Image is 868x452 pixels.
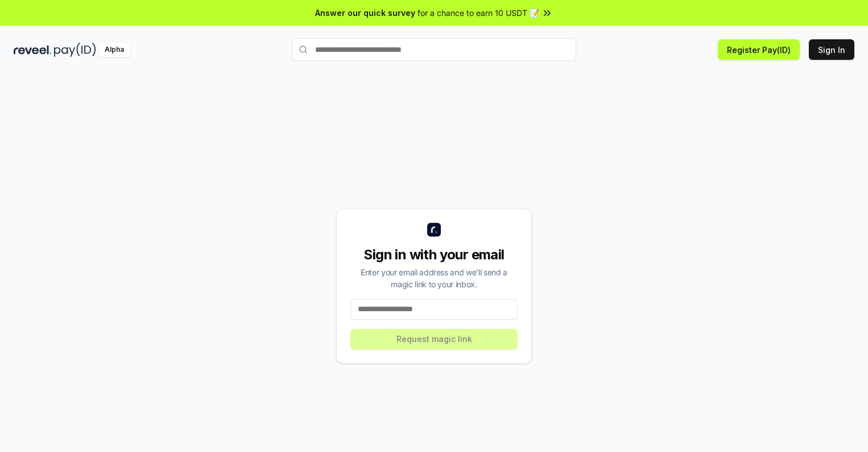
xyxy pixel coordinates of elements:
span: for a chance to earn 10 USDT 📝 [418,7,539,19]
div: Sign in with your email [350,246,518,264]
button: Register Pay(ID) [718,39,800,60]
span: Answer our quick survey [315,7,415,19]
img: pay_id [54,43,96,57]
div: Enter your email address and we’ll send a magic link to your inbox. [350,266,518,290]
button: Sign In [809,39,854,60]
div: Alpha [98,43,130,57]
img: logo_small [427,223,441,237]
img: reveel_dark [14,43,52,57]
